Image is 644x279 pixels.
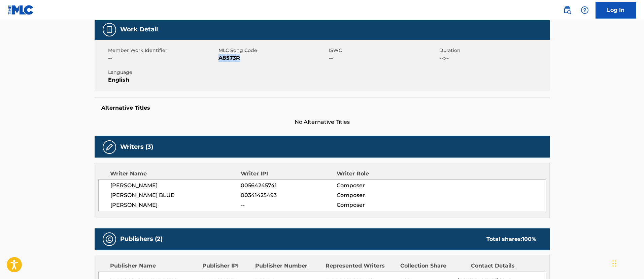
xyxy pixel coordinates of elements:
[439,54,548,62] span: --:--
[105,26,113,34] img: Work Detail
[337,201,424,209] span: Composer
[105,143,113,151] img: Writers
[218,47,327,54] span: MLC Song Code
[561,3,574,17] a: Public Search
[108,47,217,54] span: Member Work Identifier
[337,170,424,178] div: Writer Role
[95,118,550,126] span: No Alternative Titles
[241,170,337,178] div: Writer IPI
[596,2,636,19] a: Log In
[522,236,536,242] span: 100 %
[337,191,424,199] span: Composer
[471,262,536,270] div: Contact Details
[120,26,158,33] h5: Work Detail
[610,247,644,279] iframe: Chat Widget
[241,201,336,209] span: --
[108,54,217,62] span: --
[563,6,571,14] img: search
[8,5,34,15] img: MLC Logo
[218,54,327,62] span: A8573R
[612,253,616,274] div: Drag
[578,3,591,17] div: Help
[108,76,217,84] span: English
[337,182,424,190] span: Composer
[439,47,548,54] span: Duration
[400,262,466,270] div: Collection Share
[202,262,250,270] div: Publisher IPI
[110,182,241,190] span: [PERSON_NAME]
[326,262,395,270] div: Represented Writers
[581,6,589,14] img: help
[110,201,241,209] span: [PERSON_NAME]
[101,105,543,111] h5: Alternative Titles
[329,47,438,54] span: ISWC
[329,54,438,62] span: --
[255,262,320,270] div: Publisher Number
[105,235,113,243] img: Publishers
[120,143,153,151] h5: Writers (3)
[110,262,197,270] div: Publisher Name
[110,170,241,178] div: Writer Name
[241,182,336,190] span: 00564245741
[110,191,241,199] span: [PERSON_NAME] BLUE
[241,191,336,199] span: 00341425493
[486,235,536,243] div: Total shares:
[108,69,217,76] span: Language
[120,235,163,243] h5: Publishers (2)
